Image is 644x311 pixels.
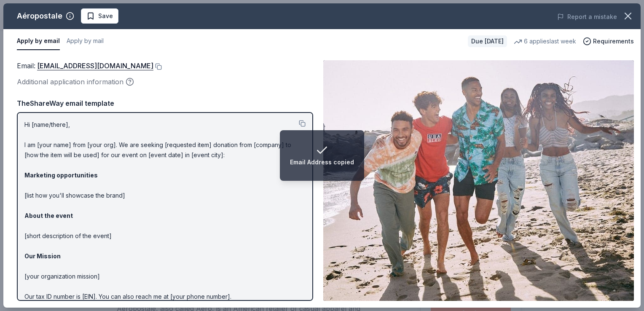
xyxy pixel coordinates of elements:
div: Email Address copied [290,157,354,167]
span: Save [98,11,113,21]
span: Email : [17,62,153,70]
img: Image for Aéropostale [323,60,634,301]
button: Report a mistake [557,12,617,22]
div: 6 applies last week [514,36,576,46]
button: Requirements [583,36,634,46]
button: Apply by mail [67,32,104,50]
strong: Our Mission [24,252,61,260]
div: Additional application information [17,76,313,87]
button: Apply by email [17,32,60,50]
div: Aéropostale [17,9,62,23]
button: Save [81,8,118,24]
div: TheShareWay email template [17,98,313,109]
a: [EMAIL_ADDRESS][DOMAIN_NAME] [37,60,153,71]
strong: About the event [24,212,73,219]
span: Requirements [593,36,634,46]
div: Due [DATE] [468,35,507,47]
strong: Marketing opportunities [24,172,98,179]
